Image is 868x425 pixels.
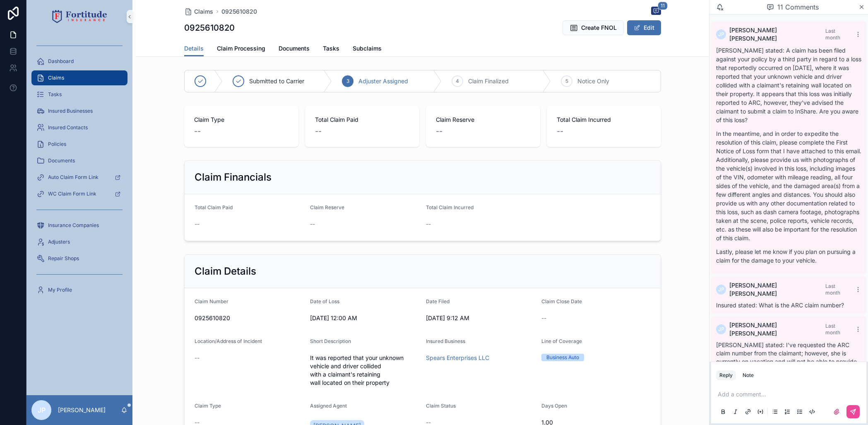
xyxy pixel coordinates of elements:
[426,204,474,210] span: Total Claim Incurred
[279,41,310,58] a: Documents
[426,314,535,322] span: [DATE] 9:12 AM
[658,2,668,10] span: 11
[48,124,88,131] span: Insured Contacts
[310,354,419,387] span: It was reported that your unknown vehicle and driver collided with a claimant's retaining wall lo...
[194,126,201,137] span: --
[716,370,736,380] button: Reply
[195,314,304,322] span: 0925610820
[310,220,315,228] span: --
[577,77,609,85] span: Notice Only
[565,78,568,85] span: 5
[310,314,419,322] span: [DATE] 12:00 AM
[48,222,99,229] span: Insurance Companies
[31,104,127,118] a: Insured Businesses
[718,286,724,293] span: JP
[52,10,107,23] img: App logo
[718,326,724,333] span: JP
[221,7,257,16] a: 0925610820
[739,370,757,380] button: Note
[825,28,840,41] span: Last month
[38,405,46,415] span: JP
[353,41,382,58] a: Subclaims
[825,283,840,296] span: Last month
[217,41,265,58] a: Claim Processing
[729,321,825,338] span: [PERSON_NAME] [PERSON_NAME]
[436,116,530,124] span: Claim Reserve
[195,298,228,304] span: Claim Number
[426,298,450,304] span: Date Filed
[716,247,861,265] p: Lastly, please let me know if you plan on pursuing a claim for the damage to your vehicle.
[48,287,72,293] span: My Profile
[26,33,132,308] div: scrollable content
[195,171,272,184] h2: Claim Financials
[541,338,582,344] span: Line of Coverage
[729,281,825,298] span: [PERSON_NAME] [PERSON_NAME]
[31,234,127,249] a: Adjusters
[456,78,459,85] span: 4
[777,2,819,12] span: 11 Comments
[716,129,861,242] p: In the meantime, and in order to expedite the resolution of this claim, please complete the First...
[315,126,322,137] span: --
[541,314,546,322] span: --
[195,338,262,344] span: Location/Address of Incident
[426,354,489,362] a: Spears Enterprises LLC
[743,372,754,379] div: Note
[426,220,431,228] span: --
[48,91,62,98] span: Tasks
[48,141,66,147] span: Policies
[426,338,465,344] span: Insured Business
[217,44,265,53] span: Claim Processing
[315,116,409,124] span: Total Claim Paid
[48,191,96,197] span: WC Claim Form Link
[31,153,127,168] a: Documents
[546,354,579,361] div: Business Auto
[31,54,127,69] a: Dashboard
[31,70,127,85] a: Claims
[184,44,204,53] span: Details
[31,87,127,102] a: Tasks
[353,44,382,53] span: Subclaims
[31,120,127,135] a: Insured Contacts
[31,170,127,185] a: Auto Claim Form Link
[310,204,344,210] span: Claim Reserve
[48,239,70,245] span: Adjusters
[323,41,339,58] a: Tasks
[48,58,74,65] span: Dashboard
[436,126,442,137] span: --
[195,403,221,409] span: Claim Type
[31,218,127,233] a: Insurance Companies
[651,7,661,17] button: 11
[184,41,204,57] a: Details
[48,157,75,164] span: Documents
[346,78,349,85] span: 3
[279,44,310,53] span: Documents
[563,20,624,35] button: Create FNOL
[716,302,844,309] span: Insured stated: What is the ARC claim number?
[195,265,256,278] h2: Claim Details
[541,298,582,304] span: Claim Close Date
[194,116,289,124] span: Claim Type
[716,341,860,390] span: [PERSON_NAME] stated: I've requested the ARC claim number from the claimant; however, she is curr...
[48,75,64,81] span: Claims
[194,7,213,16] span: Claims
[825,323,840,336] span: Last month
[249,77,304,85] span: Submitted to Carrier
[31,283,127,297] a: My Profile
[627,20,661,35] button: Edit
[195,204,233,210] span: Total Claim Paid
[541,403,567,409] span: Days Open
[716,46,861,124] p: [PERSON_NAME] stated: A claim has been filed against your policy by a third party in regard to a ...
[310,298,339,304] span: Date of Loss
[729,26,825,43] span: [PERSON_NAME] [PERSON_NAME]
[195,220,200,228] span: --
[48,174,99,181] span: Auto Claim Form Link
[310,338,351,344] span: Short Description
[323,44,339,53] span: Tasks
[468,77,509,85] span: Claim Finalized
[557,116,651,124] span: Total Claim Incurred
[557,126,563,137] span: --
[195,354,200,362] span: --
[581,24,617,32] span: Create FNOL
